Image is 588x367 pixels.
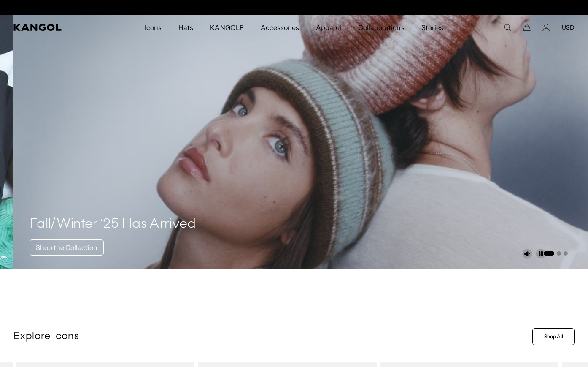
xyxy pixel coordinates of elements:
[542,24,550,31] a: Account
[13,24,95,31] a: Kangol
[252,15,307,40] a: Accessories
[544,251,554,256] button: Go to slide 1
[207,4,381,11] div: 1 of 2
[532,328,575,345] a: Shop All
[136,15,170,40] a: Icons
[564,251,568,256] button: Go to slide 3
[307,15,350,40] a: Apparel
[261,15,299,40] span: Accessories
[358,15,404,40] span: Collaborations
[413,15,452,40] a: Stories
[316,15,341,40] span: Apparel
[145,15,162,40] span: Icons
[350,15,413,40] a: Collaborations
[557,251,561,256] button: Go to slide 2
[207,4,381,11] div: Announcement
[543,250,568,256] ul: Select a slide to show
[13,330,529,343] p: Explore Icons
[562,24,575,31] button: USD
[523,24,531,31] button: Cart
[210,15,243,40] span: KANGOLF
[207,4,381,11] slideshow-component: Announcement bar
[202,15,252,40] a: KANGOLF
[522,249,532,259] button: Unmute
[170,15,202,40] a: Hats
[504,24,511,31] summary: Search here
[30,216,196,233] h4: Fall/Winter ‘25 Has Arrived
[536,249,546,259] button: Pause
[178,15,193,40] span: Hats
[421,15,443,40] span: Stories
[30,239,104,256] a: Shop the Collection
